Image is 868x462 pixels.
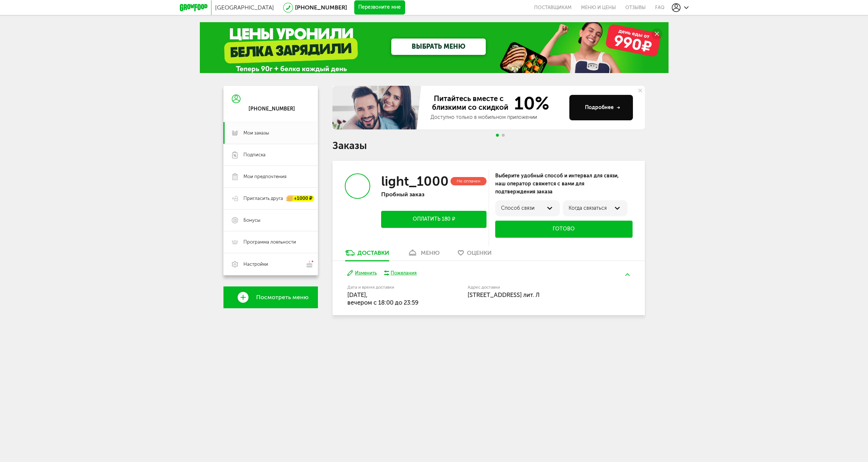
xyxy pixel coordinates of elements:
a: Доставки [342,249,393,261]
a: меню [404,249,443,261]
button: Изменить [347,270,377,277]
button: Подробнее [569,95,633,120]
div: Выберите удобный способ и интервал для связи, наш оператор свяжется с вами для подтверждения заказа [495,172,633,196]
a: Оценки [454,249,495,261]
div: Доставки [358,249,389,256]
span: Оценки [467,249,492,256]
a: Программа лояльности [223,231,318,253]
div: Подробнее [585,104,620,111]
a: ВЫБРАТЬ МЕНЮ [391,39,486,55]
img: arrow-up-green.5eb5f82.svg [625,273,630,276]
div: Пожелания [391,270,417,276]
div: меню [421,249,440,256]
div: Когда связаться [569,205,622,211]
span: Питайтесь вместе с близкими со скидкой [431,94,510,112]
a: Мои предпочтения [223,166,318,188]
button: Перезвоните мне [354,0,405,15]
a: Бонусы [223,209,318,231]
span: 10% [510,94,549,112]
span: Go to slide 1 [496,134,499,137]
span: Пригласить друга [243,195,283,202]
h3: light_1000 [381,173,449,189]
span: [GEOGRAPHIC_DATA] [215,4,274,11]
span: Мои заказы [243,130,269,136]
label: Адрес доставки [468,285,603,289]
span: Настройки [243,261,268,268]
span: Программа лояльности [243,239,296,245]
div: +1000 ₽ [287,196,314,202]
span: [STREET_ADDRESS] лит. Л [468,291,540,298]
a: [PHONE_NUMBER] [295,4,347,11]
a: Настройки [223,253,318,275]
div: [PHONE_NUMBER] [249,106,295,112]
span: [DATE], вечером c 18:00 до 23:59 [347,291,419,306]
div: Доступно только в мобильном приложении [431,114,564,121]
span: Подписка [243,152,266,158]
span: Посмотреть меню [256,294,308,301]
div: Не оплачен [451,177,487,185]
label: Дата и время доставки [347,285,431,289]
button: Пожелания [384,270,417,276]
p: Пробный заказ [381,191,486,198]
a: Мои заказы [223,122,318,144]
a: Пригласить друга +1000 ₽ [223,188,318,209]
a: Посмотреть меню [223,286,318,308]
button: Готово [495,221,633,238]
img: family-banner.579af9d.jpg [332,86,423,129]
span: Мои предпочтения [243,173,286,180]
a: Подписка [223,144,318,166]
div: Способ связи [501,205,554,211]
span: Бонусы [243,217,261,224]
span: Go to slide 2 [502,134,505,137]
button: Оплатить 180 ₽ [381,211,486,228]
h1: Заказы [332,141,645,150]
